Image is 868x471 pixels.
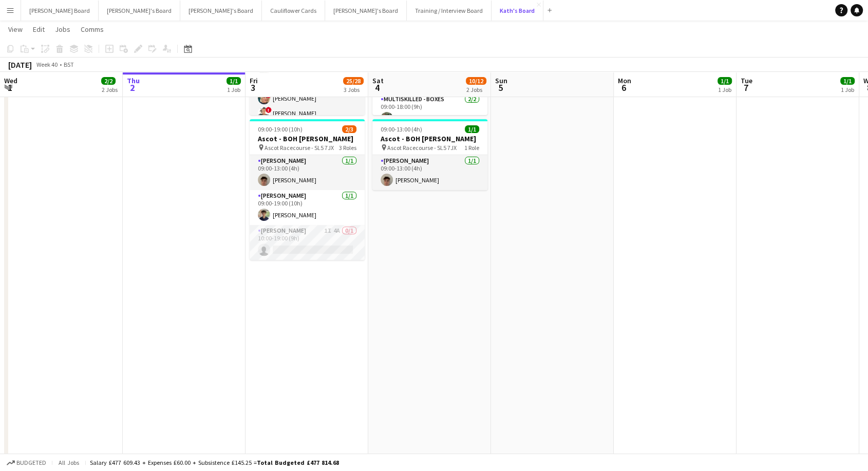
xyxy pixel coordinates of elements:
span: 25/28 [343,77,364,85]
a: Comms [77,23,108,36]
span: Budgeted [16,459,46,466]
button: Training / Interview Board [407,1,492,21]
span: 2/2 [101,77,116,85]
a: View [4,23,27,36]
span: Comms [81,25,104,34]
span: Wed [4,76,17,85]
span: 09:00-19:00 (10h) [258,125,303,133]
span: 7 [739,82,752,93]
div: [DATE] [8,60,32,70]
button: Cauliflower Cards [262,1,325,21]
button: [PERSON_NAME]'s Board [325,1,407,21]
app-job-card: 09:00-19:00 (10h)2/3Ascot - BOH [PERSON_NAME] Ascot Racecourse - SL5 7JX3 Roles[PERSON_NAME]1/109... [250,119,365,260]
span: 6 [616,82,631,93]
span: 4 [371,82,384,93]
span: 3 Roles [339,144,356,152]
span: 09:00-13:00 (4h) [381,125,422,133]
span: Week 40 [34,61,60,68]
span: Ascot Racecourse - SL5 7JX [387,144,457,152]
span: Thu [127,76,140,85]
h3: Ascot - BOH [PERSON_NAME] [250,134,365,143]
span: 3 [248,82,258,93]
span: ! [266,107,272,113]
button: Kath's Board [492,1,543,21]
span: Tue [741,76,752,85]
button: [PERSON_NAME]'s Board [99,1,180,21]
div: 2 Jobs [466,86,486,93]
button: [PERSON_NAME] Board [21,1,99,21]
button: Budgeted [5,457,48,468]
app-card-role: [PERSON_NAME]1/109:00-19:00 (10h)[PERSON_NAME] [250,190,365,225]
span: Fri [250,76,258,85]
span: 1/1 [840,77,855,85]
span: Edit [33,25,45,34]
div: 1 Job [718,86,731,93]
span: 1/1 [718,77,732,85]
span: 1/1 [227,77,241,85]
span: Sat [372,76,384,85]
a: Jobs [51,23,74,36]
span: Sun [495,76,507,85]
app-card-role: [PERSON_NAME]1/109:00-13:00 (4h)[PERSON_NAME] [250,155,365,190]
div: 3 Jobs [344,86,363,93]
span: 1 [3,82,17,93]
span: View [8,25,23,34]
app-job-card: 09:00-13:00 (4h)1/1Ascot - BOH [PERSON_NAME] Ascot Racecourse - SL5 7JX1 Role[PERSON_NAME]1/109:0... [372,119,487,190]
span: Total Budgeted £477 814.68 [257,459,339,466]
span: 1 Role [464,144,479,152]
div: 2 Jobs [102,86,118,93]
button: [PERSON_NAME]'s Board [180,1,262,21]
span: 10/12 [466,77,486,85]
span: Mon [618,76,631,85]
div: Salary £477 609.43 + Expenses £60.00 + Subsistence £145.25 = [90,459,339,466]
span: 2/3 [342,125,356,133]
span: 2 [125,82,140,93]
span: 1/1 [465,125,479,133]
span: All jobs [56,459,81,466]
h3: Ascot - BOH [PERSON_NAME] [372,134,487,143]
div: 1 Job [841,86,854,93]
div: BST [64,61,74,68]
span: Jobs [55,25,70,34]
a: Edit [29,23,49,36]
span: Ascot Racecourse - SL5 7JX [265,144,334,152]
app-card-role: [PERSON_NAME]1I4A0/110:00-19:00 (9h) [250,225,365,260]
app-card-role: [PERSON_NAME]1/109:00-13:00 (4h)[PERSON_NAME] [372,155,487,190]
span: 5 [494,82,507,93]
div: 1 Job [227,86,240,93]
